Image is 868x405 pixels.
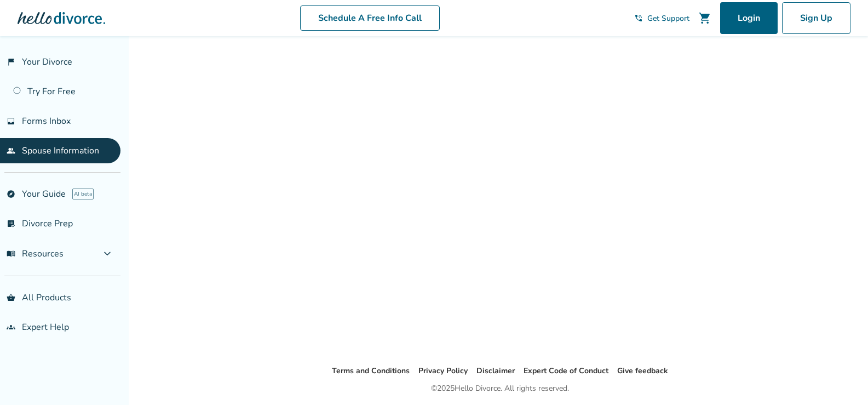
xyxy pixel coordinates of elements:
[7,323,15,332] span: groups
[617,364,668,378] li: Give feedback
[476,364,515,378] li: Disclaimer
[7,293,15,302] span: shopping_basket
[300,5,440,31] a: Schedule A Free Info Call
[7,248,64,260] span: Resources
[7,58,15,66] span: flag_2
[782,2,850,34] a: Sign Up
[101,247,114,260] span: expand_more
[720,2,778,34] a: Login
[7,146,15,155] span: people
[72,189,94,199] span: AI beta
[22,115,71,127] span: Forms Inbox
[634,13,689,24] a: phone_in_talkGet Support
[7,249,15,258] span: menu_book
[332,366,410,376] a: Terms and Conditions
[7,190,15,198] span: explore
[698,12,711,25] span: shopping_cart
[431,382,569,395] div: © 2025 Hello Divorce. All rights reserved.
[7,117,15,126] span: inbox
[418,366,468,376] a: Privacy Policy
[634,14,643,22] span: phone_in_talk
[647,13,689,24] span: Get Support
[524,366,608,376] a: Expert Code of Conduct
[7,219,15,228] span: list_alt_check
